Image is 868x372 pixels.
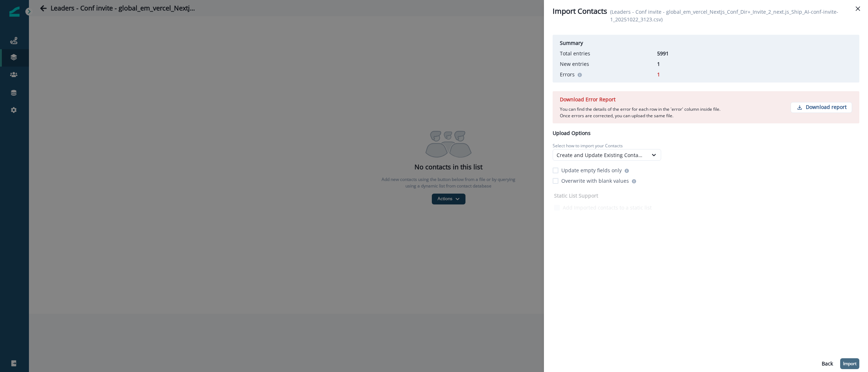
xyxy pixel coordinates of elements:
[852,3,864,14] button: Close
[560,60,589,68] p: New entries
[843,361,856,366] p: Import
[657,71,693,78] p: 1
[560,50,590,57] p: Total entries
[657,60,693,68] p: 1
[560,39,583,47] p: Summary
[561,166,622,174] p: Update empty fields only
[791,102,852,113] button: Download report
[560,106,723,119] p: You can find the details of the error for each row in the 'error' column inside file. Once errors...
[840,358,859,369] button: Import
[610,8,840,23] p: (Leaders - Conf invite - global_em_vercel_Nextjs_Conf_Dir+_Invite_2_next.js_Ship_AI-conf-invite-1...
[553,143,661,149] p: Select how to import your Contacts
[560,71,575,78] p: Errors
[557,151,644,159] div: Create and Update Existing Contacts
[806,104,847,110] p: Download report
[817,358,837,369] button: Back
[563,204,652,211] p: Add Imported contacts to a static list
[553,6,607,17] p: Import Contacts
[553,129,591,137] p: Upload Options
[554,192,598,199] p: Static List Support
[560,96,723,103] p: Download Error Report
[822,361,833,367] p: Back
[561,177,629,185] p: Overwrite with blank values
[657,50,693,57] p: 5991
